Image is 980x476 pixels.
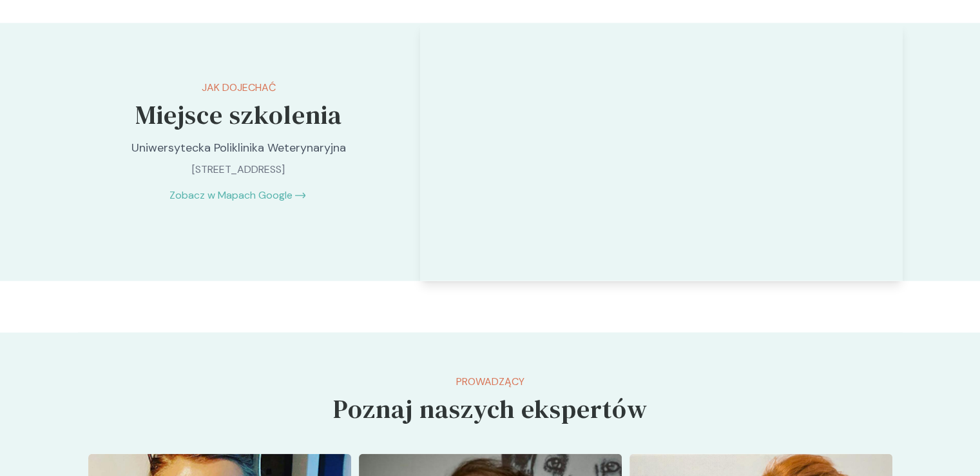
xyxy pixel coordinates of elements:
a: Zobacz w Mapach Google [169,188,293,203]
p: [STREET_ADDRESS] [104,162,374,177]
h5: Miejsce szkolenia [104,95,374,134]
p: Prowadzący [333,374,648,390]
h5: Poznaj naszych ekspertów [333,390,648,428]
p: Jak dojechać [104,80,374,95]
p: Uniwersytecka Poliklinika Weterynaryjna [104,139,374,157]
